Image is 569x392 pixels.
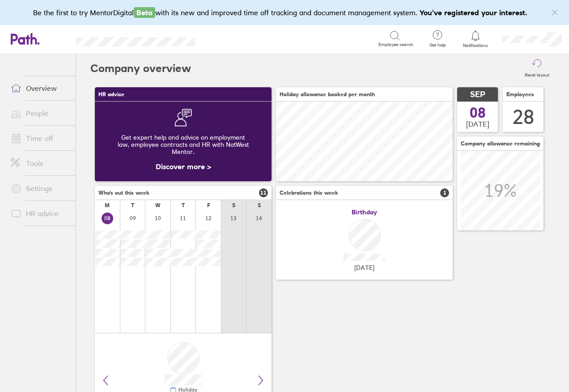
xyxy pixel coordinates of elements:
a: Discover more > [156,162,211,171]
div: S [232,202,235,209]
span: [DATE] [466,120,489,128]
a: People [4,104,76,122]
span: Beta [134,7,155,18]
span: HR advice [98,91,124,98]
span: Birthday [352,209,377,216]
a: Notifications [461,30,490,48]
div: S [258,202,261,209]
span: Celebrations this week [280,190,338,196]
a: Time off [4,129,76,147]
span: Employees [506,91,534,98]
div: M [105,202,110,209]
span: 08 [470,106,486,120]
div: Be the first to try MentorDigital with its new and improved time off tracking and document manage... [33,7,536,18]
div: F [207,202,210,209]
span: Company allowance remaining [461,141,540,147]
span: Get help [423,43,452,48]
span: Holiday allowance booked per month [280,91,375,98]
div: Search [220,34,242,43]
a: HR advice [4,205,76,222]
a: Overview [4,79,76,97]
div: 28 [513,106,534,128]
b: You've registered your interest. [420,8,527,17]
button: Reset layout [519,54,555,83]
span: Who's out this week [98,190,149,196]
span: SEP [470,90,485,99]
div: T [182,202,185,209]
label: Reset layout [519,70,555,78]
a: Settings [4,179,76,197]
span: Employee search [378,42,413,47]
span: 1 [440,188,449,197]
div: T [131,202,134,209]
span: 11 [259,188,268,197]
div: W [155,202,161,209]
span: [DATE] [354,264,374,271]
h2: Company overview [90,54,191,83]
a: Tools [4,154,76,172]
div: Get expert help and advice on employment law, employee contracts and HR with NatWest Mentor. [102,127,264,162]
span: Notifications [461,43,490,48]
